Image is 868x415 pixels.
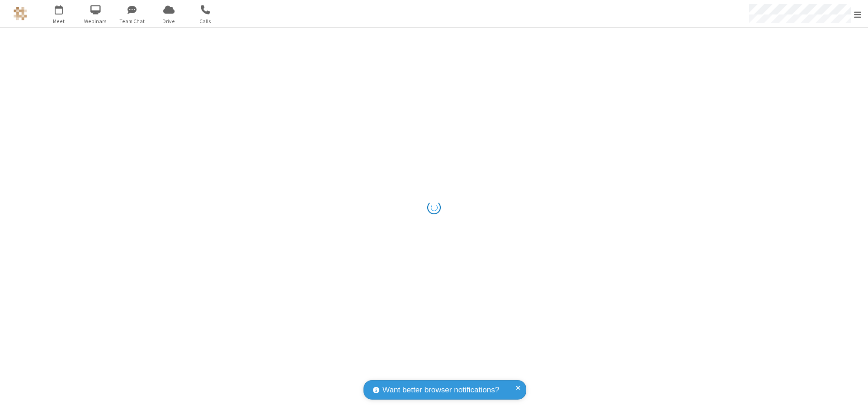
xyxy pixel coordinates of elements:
[42,17,76,25] span: Meet
[382,384,499,396] span: Want better browser notifications?
[115,17,149,25] span: Team Chat
[79,17,113,25] span: Webinars
[14,7,27,20] img: QA Selenium DO NOT DELETE OR CHANGE
[152,17,186,25] span: Drive
[189,17,222,25] span: Calls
